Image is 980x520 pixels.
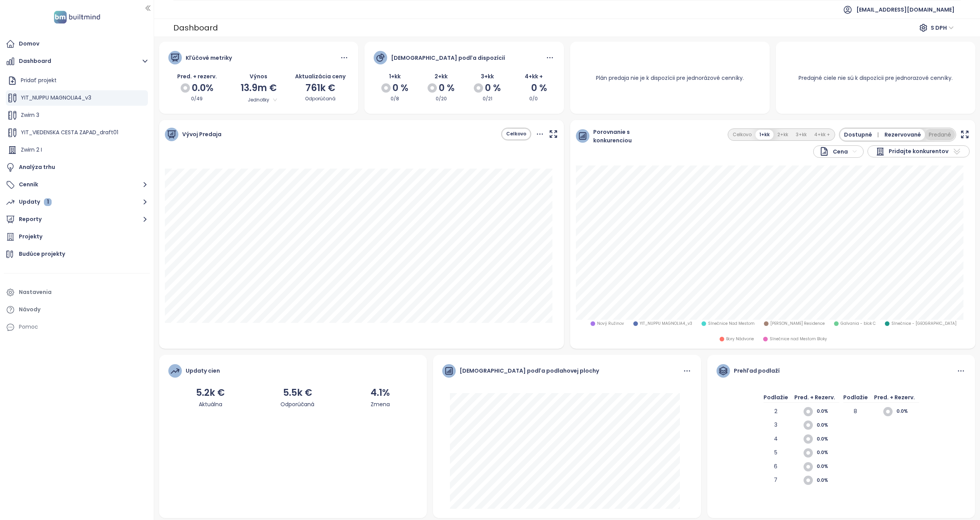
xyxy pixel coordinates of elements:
[291,72,349,81] div: Aktualizácia ceny
[19,305,40,314] div: Návody
[19,249,65,259] div: Budúce projekty
[597,321,624,327] span: Nový Ružinov
[764,420,788,434] div: 3
[280,400,314,409] div: Odporúčaná
[817,408,839,415] span: 0.0%
[6,108,148,123] div: Zwirn 3
[841,321,876,327] span: Galvania - blok C
[19,197,52,207] div: Updaty
[481,73,494,80] span: 3+kk
[241,81,277,94] span: 13.9m €
[4,160,150,175] a: Analýza trhu
[531,81,547,95] span: 0 %
[21,146,42,154] span: Zwirn 2 I
[708,321,755,327] span: Slnečnice Nad Mestom
[168,95,226,103] div: 0/49
[877,131,879,138] span: |
[896,408,919,415] span: 0.0%
[6,73,148,88] div: Pridať projekt
[502,129,530,139] button: Celkovo
[593,128,650,145] span: Porovnanie s konkurenciou
[811,130,834,140] button: 4+kk +
[6,142,148,158] div: Zwirn 2 I
[512,95,555,103] div: 0/0
[4,36,150,52] a: Domov
[819,147,848,156] div: Cena
[435,73,448,80] span: 2+kk
[196,385,225,400] div: 5.2k €
[764,393,788,407] div: Podlažie
[173,20,218,35] div: Dashboard
[19,322,38,332] div: Pomoc
[6,90,148,106] div: YIT_NUPPU MAGNOLIA4_v3
[371,385,390,400] div: 4.1%
[44,198,52,206] div: 1
[764,476,788,490] div: 7
[186,54,232,62] div: Kľúčové metriky
[4,285,150,300] a: Nastavenia
[21,94,91,101] span: YIT_NUPPU MAGNOLIA4_v3
[196,400,225,409] div: Aktuálna
[764,407,788,421] div: 2
[774,130,792,140] button: 2+kk
[21,111,39,119] span: Zwirn 3
[305,81,335,94] span: 761k €
[817,463,839,470] span: 0.0%
[817,477,839,484] span: 0.0%
[186,366,220,375] div: Updaty cien
[6,125,148,140] div: YIT_VIEDENSKA CESTA ZAPAD_draft01
[770,321,825,327] span: [PERSON_NAME] Residence
[891,321,957,327] span: Slnečnice - [GEOGRAPHIC_DATA]
[19,162,55,172] div: Analýza trhu
[182,130,222,138] span: Vývoj Predaja
[884,130,921,139] span: Rezervované
[4,177,150,192] button: Cenník
[889,147,948,156] span: Pridajte konkurentov
[4,229,150,245] a: Projekty
[4,212,150,227] button: Reporty
[374,95,416,103] div: 0/8
[755,130,774,140] button: 1+kk
[770,336,827,342] span: Slnečnice nad Mestom Bloky
[238,96,279,104] span: Jednotky
[817,449,839,456] span: 0.0%
[764,448,788,462] div: 5
[734,366,780,375] div: Prehľad podlaží
[729,130,755,140] button: Celkovo
[466,95,508,103] div: 0/21
[844,130,881,139] span: Dostupné
[177,73,217,80] span: Pred. + rezerv.
[4,302,150,317] a: Návody
[393,81,408,95] span: 0 %
[764,462,788,476] div: 6
[789,64,962,91] div: Predajné ciele nie sú k dispozícii pre jednorazové cenníky.
[21,76,57,85] div: Pridať projekt
[817,436,839,443] span: 0.0%
[843,407,868,421] div: 8
[439,81,455,95] span: 0 %
[4,319,150,335] div: Pomoc
[931,22,954,34] span: S DPH
[230,72,287,81] div: Výnos
[525,73,543,80] span: 4+kk +
[4,194,150,210] button: Updaty 1
[792,130,811,140] button: 3+kk
[817,422,839,429] span: 0.0%
[843,393,868,407] div: Podlažie
[460,366,599,375] div: [DEMOGRAPHIC_DATA] podľa podlahovej plochy
[280,385,314,400] div: 5.5k €
[420,95,462,103] div: 0/20
[4,54,150,69] button: Dashboard
[19,287,52,297] div: Nastavenia
[726,336,754,342] span: Bory Nádvorie
[764,434,788,448] div: 4
[856,0,955,19] span: [EMAIL_ADDRESS][DOMAIN_NAME]
[291,95,349,103] div: Odporúčaná
[870,393,919,407] div: Pred. + Rezerv.
[925,129,955,140] button: Predané
[21,128,118,136] span: YIT_VIEDENSKA CESTA ZAPAD_draft01
[587,64,753,91] div: Plán predaja nie je k dispozícii pre jednorázové cenníky.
